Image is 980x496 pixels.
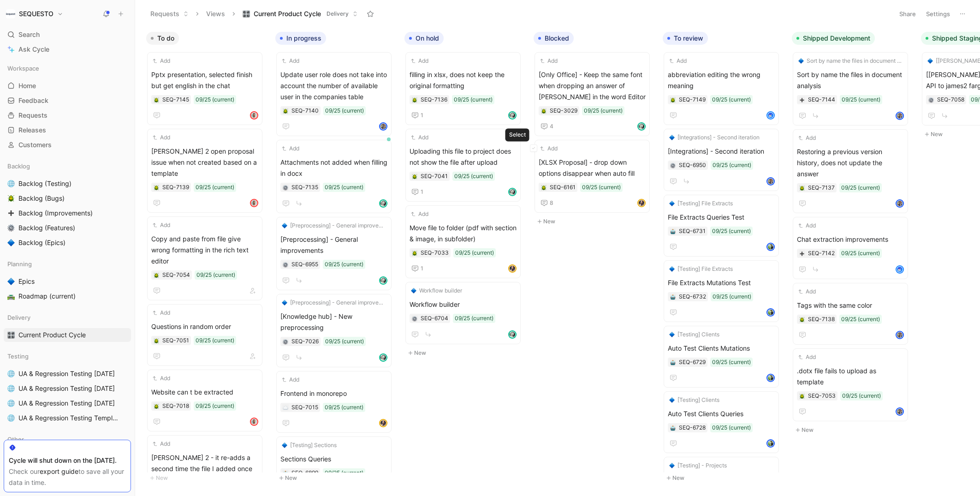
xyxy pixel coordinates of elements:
a: 🔷Epics [4,275,131,288]
a: 🌐Backlog (Testing) [4,177,131,191]
a: Add[Only Office] - Keep the same font when dropping an answer of [PERSON_NAME] in the word Editor... [535,52,650,136]
img: 🔷 [411,288,416,293]
span: Backlog [7,161,30,171]
img: 🎛️ [243,10,250,18]
button: 🪲 [282,108,289,114]
img: avatar [897,113,903,119]
img: ➕ [7,209,15,217]
button: 🔷 [6,237,17,248]
div: SEQ-7137 [808,183,835,192]
div: Backlog [4,159,131,173]
a: 🔷Backlog (Epics) [4,236,131,250]
button: Share [895,7,920,20]
img: avatar [767,178,774,185]
img: avatar [509,265,516,272]
button: 🤖 [670,228,676,234]
div: 09/25 (current) [841,183,880,192]
img: 🔷 [7,278,15,285]
span: Backlog (Improvements) [18,209,93,218]
img: avatar [767,309,774,316]
div: ⚙️ [282,184,289,191]
a: AddPptx presentation, selected finish but get english in the chat09/25 (current)avatar [147,52,262,125]
img: avatar [767,112,774,119]
div: ⚙️ [411,315,418,322]
button: Add [151,308,172,317]
div: 09/25 (current) [455,248,494,257]
img: avatar [380,200,386,207]
button: 8 [539,197,555,209]
div: SEQ-7058 [937,95,964,104]
div: SEQ-7145 [162,95,189,104]
div: ➕ [799,250,805,257]
a: Feedback [4,94,131,108]
button: 🪲 [6,193,17,204]
div: SEQ-7142 [808,249,835,258]
img: avatar [767,244,774,250]
img: 🪲 [541,185,546,191]
button: Add [539,56,559,66]
span: Restoring a previous version history, does not update the answer [797,146,904,179]
button: Views [202,7,229,21]
img: 🤖 [670,229,676,234]
a: 🔷[Testing] File ExtractsFile Extracts Mutations Test09/25 (current)avatar [664,260,779,322]
img: 🔷 [927,58,933,64]
span: Delivery [7,313,30,322]
a: AddTags with the same color09/25 (current)avatar [793,283,908,345]
span: [Only Office] - Keep the same font when dropping an answer of [PERSON_NAME] in the word Editor [539,69,646,102]
span: Sort by name the files in document analysis [797,69,904,91]
span: Requests [18,111,48,120]
div: SEQ-7139 [162,183,189,192]
span: To do [157,34,174,43]
a: 🔷[Preprocessing] - General improvements[Preprocessing] - General improvements09/25 (current)avatar [276,217,392,290]
button: Add [410,133,430,142]
button: On hold [404,32,444,45]
button: Add [151,221,172,230]
img: avatar [509,189,516,195]
span: In progress [286,34,321,43]
div: 09/25 (current) [196,270,235,280]
span: Releases [18,125,46,135]
button: Shipped Development [792,32,875,45]
div: SEQ-7136 [421,95,447,104]
span: Backlog (Bugs) [18,194,65,203]
div: SEQ-7140 [291,106,319,115]
a: AddAttachments not added when filling in docx09/25 (current)avatar [276,140,392,213]
a: Addfilling in xlsx, does not keep the original formatting09/25 (current)1avatar [405,52,521,125]
button: 🪲 [799,316,805,323]
a: 🔷[Testing] File ExtractsFile Extracts Queries Test09/25 (current)avatar [664,195,779,257]
div: 09/25 (current) [582,183,621,192]
img: avatar [380,123,386,130]
div: SEQ-6950 [679,161,706,170]
button: 🪲 [153,96,160,103]
div: SEQ-6731 [679,227,706,236]
button: 🔷Sort by name the files in document analysis [797,56,904,66]
button: Blocked [534,32,574,45]
button: To do [146,32,179,45]
button: 🪲 [411,250,418,256]
a: AddQuestions in random order09/25 (current) [147,304,262,366]
button: 🔷[Integrations] - Second iteration [668,133,761,142]
button: 🪲 [411,173,418,179]
button: ⚙️ [670,162,676,168]
span: Tags with the same color [797,300,904,311]
span: [Preprocessing] - General improvements [290,221,386,230]
button: Add [797,221,817,230]
button: 🎛️Current Product CycleDelivery [238,7,362,21]
button: 4 [539,121,555,132]
img: ⚙️ [7,224,15,232]
div: Delivery [4,311,131,324]
button: 🪲 [411,96,418,103]
span: 1 [421,189,423,195]
button: 🪲 [540,108,547,114]
div: ➕ [799,96,805,103]
div: 09/25 (current) [841,315,880,324]
button: To review [663,32,708,45]
span: [XLSX Proposal] - drop down options disappear when auto fill [539,157,646,179]
button: Requests [146,7,193,21]
div: SEQ-6704 [421,314,448,323]
span: Backlog (Epics) [18,238,65,247]
a: Add[PERSON_NAME] 2 open proposal issue when not created based on a template09/25 (current)avatar [147,129,262,213]
span: Chat extraction improvements [797,234,904,245]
